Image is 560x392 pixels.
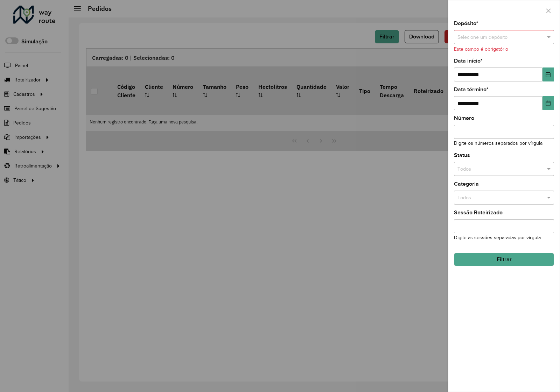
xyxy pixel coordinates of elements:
[542,67,554,81] button: Choose Date
[454,141,542,146] small: Digite os números separados por vírgula
[454,47,508,52] formly-validation-message: Este campo é obrigatório
[454,151,470,159] label: Status
[454,114,474,122] label: Número
[542,96,554,110] button: Choose Date
[454,235,541,240] small: Digite as sessões separadas por vírgula
[454,57,483,65] label: Data início
[454,85,489,94] label: Data término
[454,19,478,28] label: Depósito
[454,180,479,188] label: Categoria
[454,208,503,217] label: Sessão Roteirizado
[454,253,554,266] button: Filtrar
